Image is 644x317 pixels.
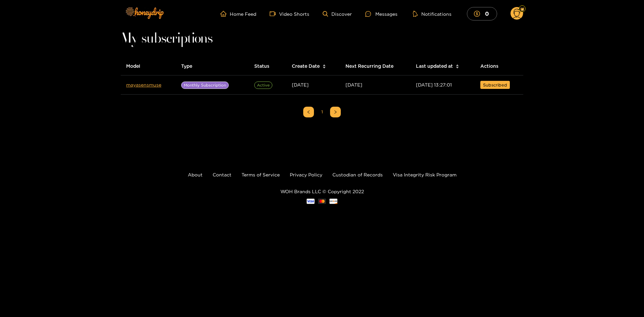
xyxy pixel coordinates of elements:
span: caret-up [455,63,459,67]
span: caret-down [322,66,326,69]
mark: 0 [484,10,490,17]
div: Messages [365,10,397,18]
button: Subscribed [480,81,510,89]
li: Next Page [330,107,341,117]
li: 1 [317,107,327,117]
a: mayasensmuse [126,82,161,87]
a: Video Shorts [270,11,309,17]
th: Next Recurring Date [340,57,410,75]
span: home [220,11,230,17]
a: Contact [213,172,231,177]
button: Notifications [411,10,453,17]
button: right [330,107,341,117]
button: left [303,107,314,117]
a: Privacy Policy [290,172,322,177]
span: Monthly Subscription [181,82,229,89]
a: Home Feed [220,11,256,17]
span: Subscribed [483,82,507,88]
a: Custodian of Records [332,172,383,177]
button: 0 [467,7,497,20]
span: Last updated at [416,62,453,70]
li: Previous Page [303,107,314,117]
span: caret-up [322,63,326,67]
span: caret-down [455,66,459,69]
span: left [307,110,311,114]
th: Type [176,57,249,75]
th: Actions [475,57,523,75]
h1: My subscriptions [121,34,523,44]
a: Discover [323,11,352,17]
a: 1 [317,107,327,117]
span: right [333,110,337,114]
span: dollar [474,11,483,17]
img: Fan Level [520,7,524,11]
span: [DATE] 13:27:01 [416,82,452,87]
a: Visa Integrity Risk Program [393,172,457,177]
th: Status [249,57,286,75]
span: [DATE] [345,82,362,87]
span: video-camera [270,11,279,17]
span: Create Date [292,62,320,70]
a: Terms of Service [241,172,280,177]
span: [DATE] [292,82,309,87]
span: Active [254,82,272,89]
a: About [188,172,203,177]
th: Model [121,57,176,75]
